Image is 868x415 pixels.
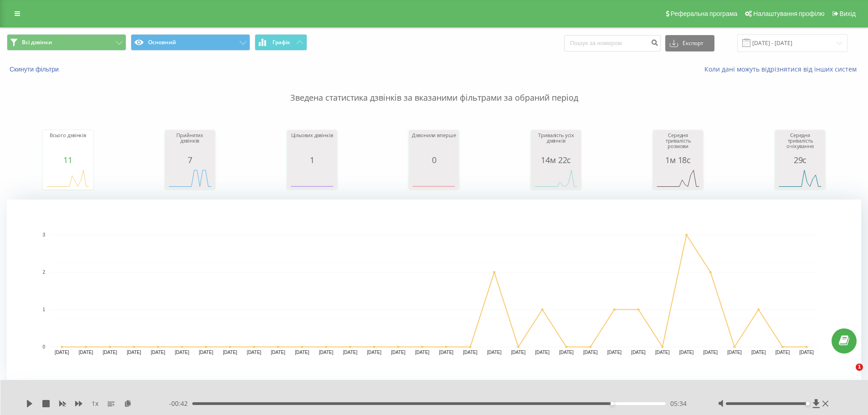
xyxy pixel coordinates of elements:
[343,350,358,355] text: [DATE]
[167,133,213,155] div: Прийнятих дзвінків
[487,350,502,355] text: [DATE]
[727,350,742,355] text: [DATE]
[837,364,859,385] iframe: Intercom live chat
[247,350,262,355] text: [DATE]
[391,350,406,355] text: [DATE]
[151,350,165,355] text: [DATE]
[777,164,823,192] svg: A chart.
[655,155,701,164] div: 1м 18с
[411,164,457,192] svg: A chart.
[665,35,714,51] button: Експорт
[439,350,454,355] text: [DATE]
[799,350,814,355] text: [DATE]
[583,350,598,355] text: [DATE]
[319,350,334,355] text: [DATE]
[55,350,69,355] text: [DATE]
[856,364,863,371] span: 1
[655,133,701,155] div: Середня тривалість розмови
[679,350,694,355] text: [DATE]
[167,155,213,164] div: 7
[533,155,579,164] div: 14м 22с
[127,350,141,355] text: [DATE]
[42,232,45,237] text: 3
[670,399,687,408] span: 05:34
[840,10,856,17] span: Вихід
[777,133,823,155] div: Середня тривалість очікування
[7,200,861,382] svg: A chart.
[559,350,574,355] text: [DATE]
[655,350,670,355] text: [DATE]
[42,344,45,349] text: 0
[7,65,63,73] button: Скинути фільтри
[169,399,192,408] span: - 00:42
[415,350,430,355] text: [DATE]
[463,350,478,355] text: [DATE]
[704,350,718,355] text: [DATE]
[295,350,309,355] text: [DATE]
[289,155,335,164] div: 1
[175,350,190,355] text: [DATE]
[42,270,45,275] text: 2
[533,164,579,192] svg: A chart.
[776,350,790,355] text: [DATE]
[610,402,614,405] div: Accessibility label
[167,164,213,192] svg: A chart.
[753,10,824,17] span: Налаштування профілю
[655,164,701,192] svg: A chart.
[223,350,237,355] text: [DATE]
[367,350,381,355] text: [DATE]
[45,133,91,155] div: Всього дзвінків
[45,164,91,192] svg: A chart.
[533,133,579,155] div: Тривалість усіх дзвінків
[103,350,118,355] text: [DATE]
[704,65,861,73] a: Коли дані можуть відрізнятися вiд інших систем
[806,402,810,405] div: Accessibility label
[7,34,126,51] button: Всі дзвінки
[45,155,91,164] div: 11
[7,74,861,104] p: Зведена статистика дзвінків за вказаними фільтрами за обраний період
[22,39,52,46] span: Всі дзвінки
[199,350,213,355] text: [DATE]
[271,350,286,355] text: [DATE]
[289,133,335,155] div: Цільових дзвінків
[751,350,766,355] text: [DATE]
[289,164,335,192] svg: A chart.
[92,399,98,408] span: 1 x
[671,10,738,17] span: Реферальна програма
[511,350,526,355] text: [DATE]
[631,350,646,355] text: [DATE]
[607,350,622,355] text: [DATE]
[79,350,93,355] text: [DATE]
[535,350,550,355] text: [DATE]
[777,155,823,164] div: 29с
[42,307,45,312] text: 1
[411,155,457,164] div: 0
[564,35,661,51] input: Пошук за номером
[272,39,290,46] span: Графік
[255,34,307,51] button: Графік
[411,133,457,155] div: Дзвонили вперше
[131,34,250,51] button: Основний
